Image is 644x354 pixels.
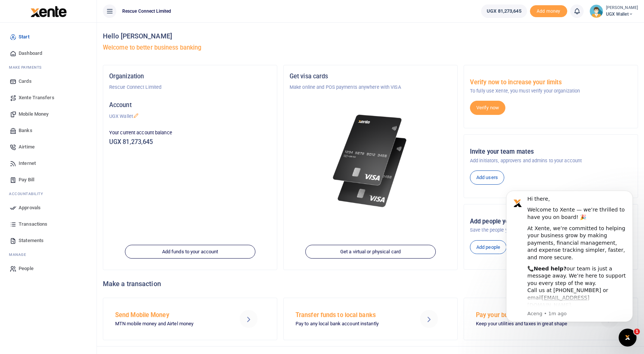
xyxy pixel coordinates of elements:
p: UGX Wallet [109,113,271,120]
h5: Invite your team mates [470,148,632,156]
h5: Get visa cards [290,73,451,80]
span: Rescue Connect Limited [119,8,174,15]
a: Pay Bill [6,172,91,188]
a: Add people [470,240,506,254]
li: M [6,62,91,73]
img: profile-user [590,4,603,18]
a: Send Mobile Money MTN mobile money and Airtel money [103,298,277,340]
h5: Account [109,101,271,109]
span: Approvals [19,204,41,212]
a: Mobile Money [6,106,91,122]
span: Banks [19,127,32,134]
span: Internet [19,160,36,167]
a: Airtime [6,139,91,155]
a: Xente Transfers [6,90,91,106]
span: ake Payments [13,65,42,69]
span: Start [19,33,29,41]
h4: Hello [PERSON_NAME] [103,32,638,40]
span: Cards [19,78,32,85]
a: Dashboard [6,45,91,62]
iframe: Intercom notifications message [495,184,644,326]
li: Wallet ballance [478,4,530,18]
span: Xente Transfers [19,94,54,101]
p: MTN mobile money and Airtel money [115,320,226,328]
p: To fully use Xente, you must verify your organization [470,87,632,95]
p: Rescue Connect Limited [109,84,271,91]
a: Get a virtual or physical card [305,245,436,259]
a: Transactions [6,216,91,232]
span: Add money [530,5,567,18]
h5: Welcome to better business banking [103,44,638,51]
a: Start [6,29,91,45]
a: logo-small logo-large logo-large [30,8,67,14]
a: Transfer funds to local banks Pay to any local bank account instantly [283,298,458,340]
span: 1 [634,329,640,335]
a: Pay your business bills Keep your utilities and taxes in great shape [464,298,638,340]
li: Ac [6,188,91,200]
a: Add users [470,170,504,185]
p: Keep your utilities and taxes in great shape [476,320,587,328]
li: Toup your wallet [530,5,567,18]
small: [PERSON_NAME] [606,5,638,11]
h5: UGX 81,273,645 [109,138,271,146]
a: UGX 81,273,645 [481,4,527,18]
h4: Make a transaction [103,280,638,288]
p: Make online and POS payments anywhere with VISA [290,84,451,91]
iframe: Intercom live chat [619,329,637,347]
span: Statements [19,237,44,244]
h5: Add people you pay [470,218,632,225]
span: UGX 81,273,645 [487,7,521,15]
a: People [6,260,91,277]
span: Dashboard [19,50,42,57]
span: Transactions [19,220,47,228]
a: Verify now [470,101,505,115]
a: profile-user [PERSON_NAME] UGX Wallet [590,4,638,18]
h5: Transfer funds to local banks [296,311,407,319]
p: Add initiators, approvers and admins to your account [470,157,632,165]
img: xente-_physical_cards.png [330,109,411,213]
span: Airtime [19,143,35,151]
a: Internet [6,155,91,172]
h5: Pay your business bills [476,311,587,319]
a: Add funds to your account [125,245,255,259]
p: Pay to any local bank account instantly [296,320,407,328]
p: Your current account balance [109,129,271,137]
span: countability [15,192,43,196]
h5: Organization [109,73,271,80]
img: logo-large [31,6,67,17]
h5: Send Mobile Money [115,311,226,319]
span: UGX Wallet [606,11,638,18]
h5: Verify now to increase your limits [470,79,632,86]
a: Cards [6,73,91,90]
a: Add money [530,8,567,13]
a: Banks [6,122,91,139]
span: Pay Bill [19,176,34,184]
span: Mobile Money [19,110,48,118]
a: Statements [6,232,91,249]
span: anage [13,253,26,257]
p: Save the people you pay frequently to make it easier [470,226,632,234]
a: Approvals [6,200,91,216]
span: People [19,265,34,272]
li: M [6,249,91,260]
